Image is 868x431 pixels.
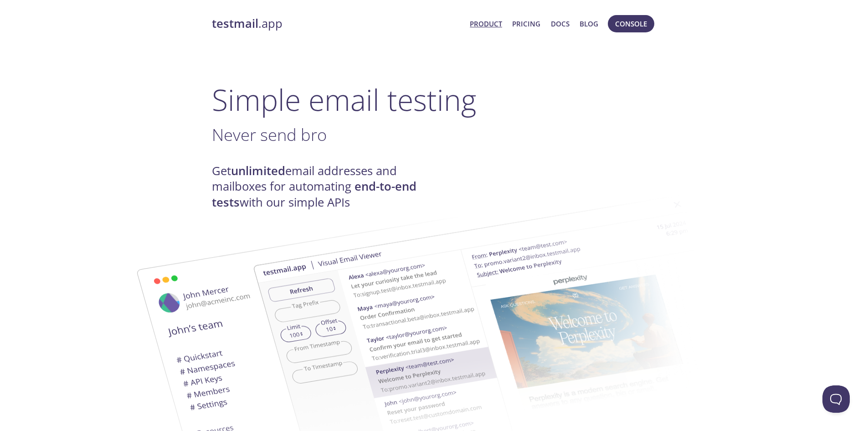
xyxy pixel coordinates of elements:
span: Console [615,18,647,30]
a: Blog [580,18,598,30]
strong: testmail [212,16,258,31]
h4: Get email addresses and mailboxes for automating with our simple APIs [212,163,434,210]
strong: unlimited [231,163,285,179]
strong: end-to-end tests [212,178,416,210]
a: testmail.app [212,16,463,31]
span: Never send bro [212,123,327,146]
button: Console [608,15,654,32]
iframe: Help Scout Beacon - Open [822,385,850,413]
a: Docs [551,18,570,30]
a: Product [470,18,502,30]
h1: Simple email testing [212,82,657,117]
a: Pricing [512,18,540,30]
